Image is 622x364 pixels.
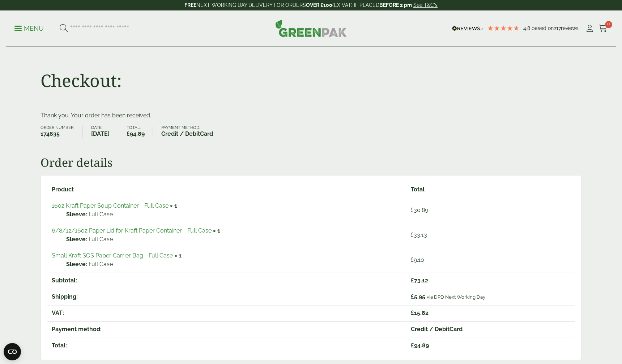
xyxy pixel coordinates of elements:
[411,293,425,300] span: 5.95
[52,227,212,234] a: 6/8/12/16oz Paper Lid for Kraft Paper Container - Full Case
[91,130,110,138] strong: [DATE]
[411,342,429,349] span: 94.89
[174,252,182,259] strong: × 1
[411,309,414,316] span: £
[66,235,87,244] strong: Sleeve:
[41,156,581,169] h2: Order details
[561,25,579,31] span: reviews
[127,130,130,137] span: £
[411,256,424,263] bdi: 9.10
[605,21,612,28] span: 0
[411,231,427,238] bdi: 33.13
[47,289,406,304] th: Shipping:
[66,260,87,269] strong: Sleeve:
[411,277,414,284] span: £
[411,256,414,263] span: £
[66,210,401,219] p: Full Case
[523,25,532,31] span: 4.8
[406,321,575,337] td: Credit / DebitCard
[532,25,554,31] span: Based on
[411,207,414,213] span: £
[14,24,44,33] p: Menu
[52,202,169,209] a: 16oz Kraft Paper Soup Container - Full Case
[161,130,213,138] strong: Credit / DebitCard
[66,235,401,244] p: Full Case
[41,111,581,120] p: Thank you. Your order has been received.
[47,305,406,321] th: VAT:
[275,19,347,37] img: GreenPak Supplies
[14,24,44,31] a: Menu
[41,70,122,91] h1: Checkout:
[41,130,74,138] strong: 174635
[554,25,561,31] span: 217
[411,207,428,213] bdi: 30.89
[127,126,153,138] li: Total:
[47,182,406,197] th: Product
[411,342,414,349] span: £
[184,2,196,8] strong: FREE
[452,26,483,31] img: REVIEWS.io
[306,2,332,8] strong: OVER £100
[598,25,608,32] i: Cart
[127,130,145,137] bdi: 94.89
[585,25,594,32] i: My Account
[91,126,118,138] li: Date:
[427,294,485,300] small: via DPD Next Working Day
[379,2,412,8] strong: BEFORE 2 pm
[66,260,401,269] p: Full Case
[411,293,414,300] span: £
[487,25,520,31] div: 4.77 Stars
[161,126,221,138] li: Payment method:
[406,182,575,197] th: Total
[411,277,428,284] span: 73.12
[41,126,83,138] li: Order number:
[47,273,406,288] th: Subtotal:
[47,338,406,353] th: Total:
[411,231,414,238] span: £
[213,227,220,234] strong: × 1
[47,321,406,337] th: Payment method:
[52,252,173,259] a: Small Kraft SOS Paper Carrier Bag - Full Case
[4,343,21,360] button: Open CMP widget
[413,2,438,8] a: See T&C's
[411,309,429,316] span: 15.82
[598,23,608,34] a: 0
[66,210,87,219] strong: Sleeve:
[170,202,177,209] strong: × 1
